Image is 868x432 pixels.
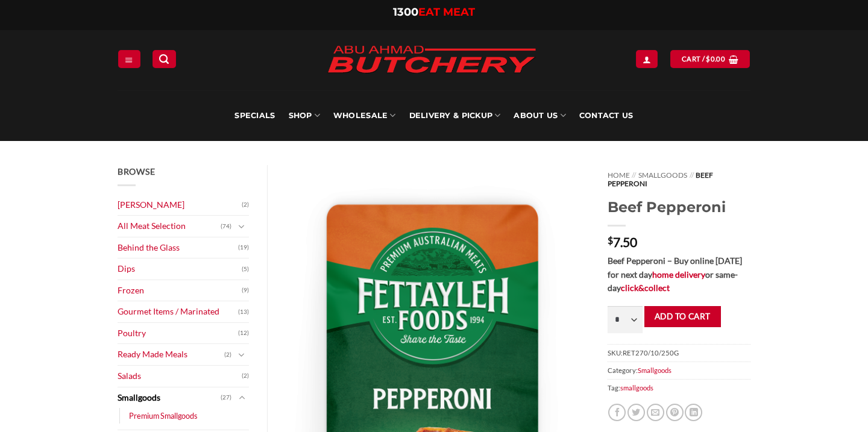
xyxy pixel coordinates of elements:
[644,306,721,327] button: Add to cart
[289,90,320,141] a: SHOP
[638,366,671,374] a: Smallgoods
[221,218,231,236] span: (74)
[129,408,198,424] a: Premium Smallgoods
[632,171,636,180] span: //
[234,348,249,362] button: Toggle
[636,50,658,67] a: Login
[620,384,653,392] a: smallgoods
[608,171,713,188] span: Beef Pepperoni
[514,90,565,141] a: About Us
[118,387,221,409] a: Smallgoods
[418,5,475,19] span: EAT MEAT
[234,90,275,141] a: Specials
[234,220,249,233] button: Toggle
[118,366,242,387] a: Salads
[224,346,231,364] span: (2)
[608,198,750,216] h1: Beef Pepperoni
[647,404,664,421] a: Email to a Friend
[317,37,546,83] img: Abu Ahmad Butchery
[333,90,396,141] a: Wholesale
[623,349,679,357] span: RET270/10/250G
[118,258,242,280] a: Dips
[608,255,742,293] strong: Beef Pepperoni – Buy online [DATE] for next day or same-day
[234,391,249,404] button: Toggle
[118,323,238,344] a: Poultry
[238,239,249,257] span: (19)
[608,236,613,245] span: $
[608,344,750,362] span: SKU:
[670,50,750,67] a: View cart
[118,237,238,258] a: Behind the Glass
[608,404,626,421] a: Share on Facebook
[242,367,249,385] span: (2)
[118,301,238,322] a: Gourmet Items / Marinated
[666,404,684,421] a: Pin on Pinterest
[706,55,725,63] bdi: 0.00
[409,90,501,141] a: Delivery & Pickup
[608,171,630,180] a: Home
[118,280,242,301] a: Frozen
[682,54,725,64] span: Cart /
[242,196,249,214] span: (2)
[118,195,242,216] a: [PERSON_NAME]
[118,50,140,67] a: Menu
[153,50,175,67] a: Search
[238,324,249,342] span: (12)
[608,234,637,249] bdi: 7.50
[238,303,249,321] span: (13)
[690,171,694,180] span: //
[579,90,634,141] a: Contact Us
[118,216,221,237] a: All Meat Selection
[242,281,249,299] span: (9)
[608,362,750,379] span: Category:
[393,5,418,19] span: 1300
[242,260,249,278] span: (5)
[652,269,705,280] a: home delivery
[118,344,224,365] a: Ready Made Meals
[627,404,645,421] a: Share on Twitter
[621,283,670,293] a: click&collect
[221,389,231,407] span: (27)
[706,54,710,64] span: $
[608,379,750,396] span: Tag:
[118,166,155,177] span: Browse
[685,404,702,421] a: Share on LinkedIn
[638,171,687,180] a: Smallgoods
[393,5,475,19] a: 1300EAT MEAT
